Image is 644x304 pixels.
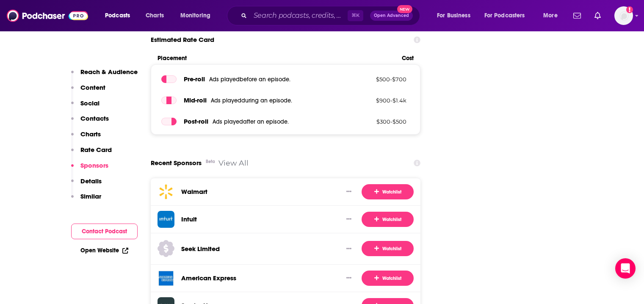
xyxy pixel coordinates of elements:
p: $ 900 - $ 1.4k [351,97,406,104]
button: Contacts [71,114,109,130]
button: Watchlist [362,212,414,227]
p: Reach & Audience [80,68,138,76]
p: Social [80,99,100,107]
span: Monitoring [180,10,210,22]
span: Recent Sponsors [151,155,202,171]
button: open menu [174,9,221,22]
p: Contacts [80,114,109,122]
span: Open Advanced [374,14,409,18]
img: Intuit logo [158,211,174,228]
span: Logged in as ellerylsmith123 [614,6,633,25]
a: Seek Limited [181,245,220,253]
span: Podcasts [105,10,130,22]
button: Content [71,83,105,99]
button: Watchlist [362,271,414,286]
button: Details [71,177,102,193]
span: Charts [146,10,164,22]
img: User Profile [614,6,633,25]
span: New [397,5,412,13]
p: Charts [80,130,101,138]
span: Watchlist [374,188,401,195]
span: Ads played before an episode . [209,76,290,83]
a: Charts [140,9,169,22]
p: Details [80,177,102,185]
p: Rate Card [80,146,112,154]
button: open menu [99,9,141,22]
button: Sponsors [71,161,108,177]
div: Beta [206,154,215,170]
svg: Add a profile image [626,6,633,13]
span: ⌘ K [348,10,363,21]
img: American Express logo [158,270,174,287]
button: Watchlist [362,184,414,199]
a: American Express [181,274,236,282]
a: Walmart [181,188,207,196]
button: Reach & Audience [71,68,138,83]
span: Watchlist [374,275,401,282]
span: More [543,10,558,22]
a: Recent SponsorsBeta [151,155,212,171]
p: Sponsors [80,161,108,169]
button: Show More Button [343,215,355,224]
a: Show notifications dropdown [570,8,584,23]
a: Show notifications dropdown [591,8,604,23]
button: Show More Button [343,274,355,282]
p: $ 500 - $ 700 [351,76,406,83]
span: Pre -roll [184,75,205,83]
span: Placement [158,55,395,62]
button: Rate Card [71,146,112,161]
a: View All [218,158,249,167]
span: Mid -roll [184,96,207,104]
span: Ads played during an episode . [211,97,292,104]
button: Watchlist [362,241,414,256]
span: For Business [437,10,470,22]
div: Open Intercom Messenger [615,258,636,279]
button: Show profile menu [614,6,633,25]
button: Similar [71,192,101,208]
img: Podchaser - Follow, Share and Rate Podcasts [7,8,88,24]
button: open menu [537,9,568,22]
span: Watchlist [374,216,401,223]
img: Walmart logo [158,183,174,200]
button: Open AdvancedNew [370,11,413,21]
span: Watchlist [374,246,401,252]
button: open menu [479,9,537,22]
input: Search podcasts, credits, & more... [250,9,348,22]
span: Ads played after an episode . [213,118,289,125]
button: Show More Button [343,188,355,196]
span: Post -roll [184,117,208,125]
div: Search podcasts, credits, & more... [235,6,428,25]
button: open menu [431,9,481,22]
p: Similar [80,192,101,200]
p: Content [80,83,105,91]
a: Open Website [80,247,128,254]
span: Cost [402,55,414,62]
button: Social [71,99,100,115]
p: $ 300 - $ 500 [351,118,406,125]
button: Contact Podcast [71,224,138,239]
button: Charts [71,130,101,146]
a: Intuit [181,215,197,223]
span: Estimated Rate Card [151,32,214,48]
button: Show More Button [343,244,355,253]
span: For Podcasters [484,10,525,22]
